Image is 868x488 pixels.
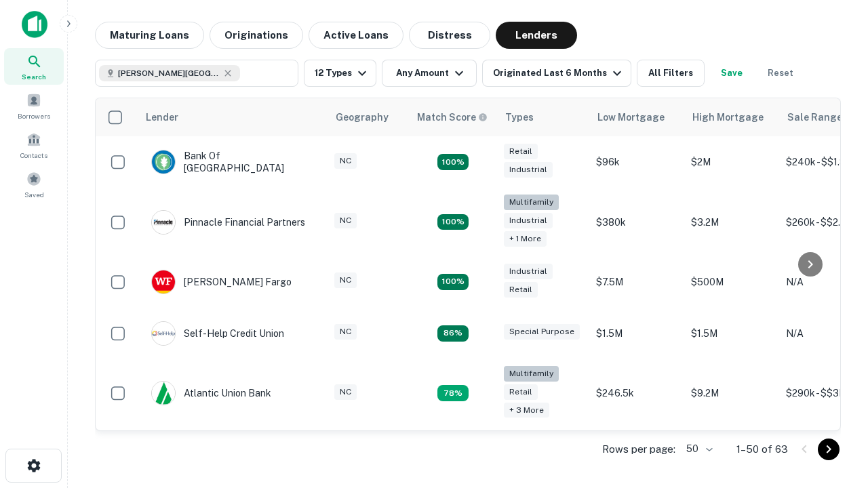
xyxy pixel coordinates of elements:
[692,109,764,125] div: High Mortgage
[151,381,271,405] div: Atlantic Union Bank
[504,366,559,382] div: Multifamily
[95,22,204,49] button: Maturing Loans
[684,98,779,136] th: High Mortgage
[4,127,64,163] a: Contacts
[437,154,469,170] div: Matching Properties: 15, hasApolloMatch: undefined
[684,188,779,256] td: $3.2M
[504,144,538,159] div: Retail
[589,98,684,136] th: Low Mortgage
[151,321,284,346] div: Self-help Credit Union
[334,213,357,228] div: NC
[504,162,553,178] div: Industrial
[504,282,538,298] div: Retail
[504,213,553,228] div: Industrial
[20,150,47,161] span: Contacts
[152,382,175,405] img: picture
[4,87,64,124] a: Borrowers
[736,441,788,457] p: 1–50 of 63
[482,60,631,87] button: Originated Last 6 Months
[589,188,684,256] td: $380k
[417,110,485,125] h6: Match Score
[22,11,47,38] img: capitalize-icon.png
[382,60,477,87] button: Any Amount
[589,256,684,308] td: $7.5M
[597,109,665,125] div: Low Mortgage
[146,109,178,125] div: Lender
[22,71,46,82] span: Search
[152,270,175,293] img: picture
[637,60,705,87] button: All Filters
[504,403,549,418] div: + 3 more
[151,270,292,294] div: [PERSON_NAME] Fargo
[684,359,779,428] td: $9.2M
[504,324,580,340] div: Special Purpose
[152,211,175,234] img: picture
[497,98,589,136] th: Types
[493,65,625,81] div: Originated Last 6 Months
[4,166,64,203] a: Saved
[437,325,469,342] div: Matching Properties: 11, hasApolloMatch: undefined
[118,67,220,79] span: [PERSON_NAME][GEOGRAPHIC_DATA], [GEOGRAPHIC_DATA]
[504,195,559,210] div: Multifamily
[589,136,684,188] td: $96k
[304,60,376,87] button: 12 Types
[409,22,490,49] button: Distress
[437,385,469,401] div: Matching Properties: 10, hasApolloMatch: undefined
[787,109,842,125] div: Sale Range
[334,153,357,169] div: NC
[589,359,684,428] td: $246.5k
[210,22,303,49] button: Originations
[589,308,684,359] td: $1.5M
[759,60,802,87] button: Reset
[681,439,715,459] div: 50
[684,136,779,188] td: $2M
[437,214,469,230] div: Matching Properties: 23, hasApolloMatch: undefined
[504,264,553,279] div: Industrial
[151,210,305,235] div: Pinnacle Financial Partners
[800,336,868,401] iframe: Chat Widget
[309,22,403,49] button: Active Loans
[496,22,577,49] button: Lenders
[505,109,534,125] div: Types
[684,308,779,359] td: $1.5M
[4,48,64,85] a: Search
[152,150,175,174] img: picture
[334,384,357,400] div: NC
[710,60,753,87] button: Save your search to get updates of matches that match your search criteria.
[24,189,44,200] span: Saved
[334,272,357,288] div: NC
[328,98,409,136] th: Geography
[138,98,328,136] th: Lender
[437,274,469,290] div: Matching Properties: 14, hasApolloMatch: undefined
[602,441,675,457] p: Rows per page:
[152,322,175,345] img: picture
[684,256,779,308] td: $500M
[504,384,538,400] div: Retail
[417,110,488,125] div: Capitalize uses an advanced AI algorithm to match your search with the best lender. The match sco...
[334,324,357,340] div: NC
[18,110,50,121] span: Borrowers
[818,439,840,460] button: Go to next page
[151,150,314,174] div: Bank Of [GEOGRAPHIC_DATA]
[336,109,389,125] div: Geography
[409,98,497,136] th: Capitalize uses an advanced AI algorithm to match your search with the best lender. The match sco...
[504,231,547,247] div: + 1 more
